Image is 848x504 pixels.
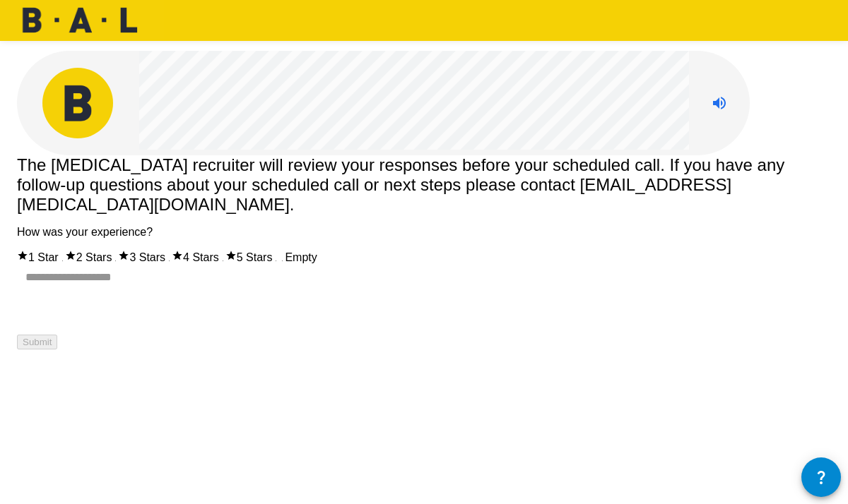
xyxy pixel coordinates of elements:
[285,251,317,263] span: Empty
[237,251,273,263] span: 5 Stars
[705,89,734,117] button: Stop reading questions aloud
[183,251,219,263] span: 4 Stars
[129,251,165,263] span: 3 Stars
[76,251,112,263] span: 2 Stars
[28,251,59,263] span: 1 Star
[17,226,831,239] p: How was your experience?
[17,335,57,349] button: Submit
[282,260,283,261] input: Empty
[17,155,789,214] span: The [MEDICAL_DATA] recruiter will review your responses before your scheduled call. If you have a...
[42,68,113,138] img: bal_avatar.png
